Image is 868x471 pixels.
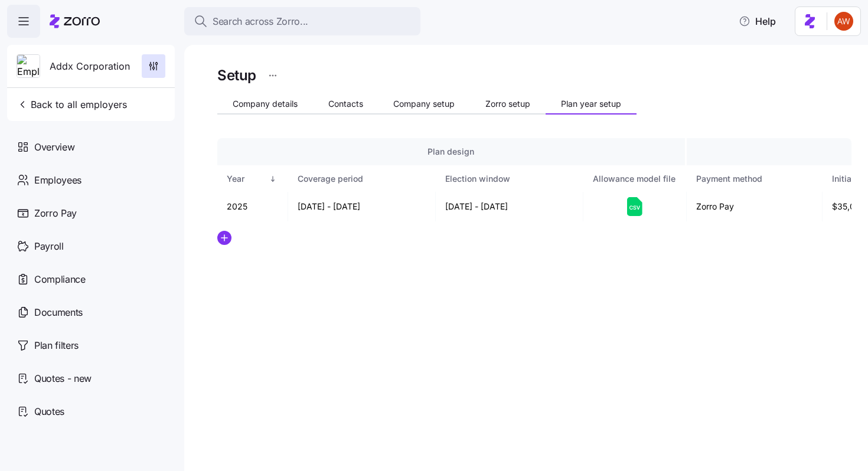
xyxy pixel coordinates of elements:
[561,100,621,108] span: Plan year setup
[17,97,127,112] span: Back to all employers
[217,192,288,221] td: 2025
[217,165,288,192] th: YearSorted descending
[233,100,298,108] span: Company details
[485,100,530,108] span: Zorro setup
[328,100,363,108] span: Contacts
[17,55,40,78] img: Employer logo
[7,362,175,395] a: Quotes - new
[687,192,823,221] td: Zorro Pay
[34,272,86,287] span: Compliance
[34,239,64,254] span: Payroll
[227,172,267,185] div: Year
[213,14,308,29] span: Search across Zorro...
[34,140,74,155] span: Overview
[34,404,64,419] span: Quotes
[34,305,83,320] span: Documents
[298,172,425,185] div: Coverage period
[34,206,77,221] span: Zorro Pay
[34,338,79,353] span: Plan filters
[7,263,175,296] a: Compliance
[50,59,130,74] span: Addx Corporation
[217,231,231,245] svg: add icon
[445,172,572,185] div: Election window
[34,371,92,386] span: Quotes - new
[729,9,785,33] button: Help
[227,145,676,158] div: Plan design
[834,12,853,31] img: 3c671664b44671044fa8929adf5007c6
[12,93,132,116] button: Back to all employers
[7,163,175,197] a: Employees
[288,192,436,221] td: [DATE] - [DATE]
[217,66,256,84] h1: Setup
[593,172,676,185] div: Allowance model file
[7,230,175,263] a: Payroll
[7,296,175,329] a: Documents
[184,7,420,35] button: Search across Zorro...
[34,173,81,188] span: Employees
[7,395,175,428] a: Quotes
[7,197,175,230] a: Zorro Pay
[393,100,455,108] span: Company setup
[7,329,175,362] a: Plan filters
[7,130,175,163] a: Overview
[696,172,811,185] div: Payment method
[269,175,277,183] div: Sorted descending
[436,192,583,221] td: [DATE] - [DATE]
[739,14,776,28] span: Help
